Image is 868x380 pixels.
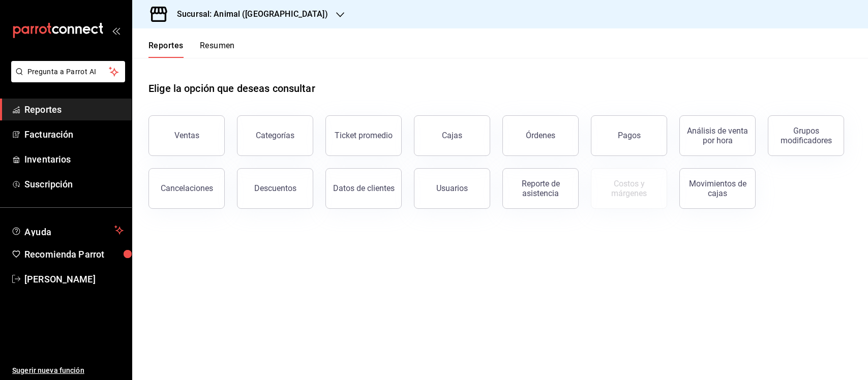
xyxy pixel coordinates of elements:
[333,183,395,193] div: Datos de clientes
[618,131,641,140] div: Pagos
[148,41,235,58] div: navigation tabs
[11,61,125,82] button: Pregunta a Parrot AI
[414,115,490,156] a: Cajas
[237,115,313,156] button: Categorías
[24,128,124,141] span: Facturación
[174,131,199,140] div: Ventas
[24,247,124,261] span: Recomienda Parrot
[325,115,402,156] button: Ticket promedio
[526,131,555,140] div: Órdenes
[254,183,296,193] div: Descuentos
[200,41,235,58] button: Resumen
[148,168,225,209] button: Cancelaciones
[169,8,328,20] h3: Sucursal: Animal ([GEOGRAPHIC_DATA])
[679,115,756,156] button: Análisis de venta por hora
[597,179,661,198] div: Costos y márgenes
[502,168,579,209] button: Reporte de asistencia
[335,131,393,140] div: Ticket promedio
[679,168,756,209] button: Movimientos de cajas
[27,67,109,77] span: Pregunta a Parrot AI
[7,74,125,84] a: Pregunta a Parrot AI
[12,365,124,376] span: Sugerir nueva función
[237,168,313,209] button: Descuentos
[24,152,124,166] span: Inventarios
[442,130,463,142] div: Cajas
[509,179,572,198] div: Reporte de asistencia
[148,81,315,96] h1: Elige la opción que deseas consultar
[256,131,294,140] div: Categorías
[768,115,844,156] button: Grupos modificadores
[502,115,579,156] button: Órdenes
[436,183,468,193] div: Usuarios
[774,126,837,145] div: Grupos modificadores
[686,179,749,198] div: Movimientos de cajas
[148,115,225,156] button: Ventas
[591,115,667,156] button: Pagos
[24,177,124,191] span: Suscripción
[325,168,402,209] button: Datos de clientes
[414,168,490,209] button: Usuarios
[24,272,124,286] span: [PERSON_NAME]
[24,224,110,236] span: Ayuda
[148,41,184,58] button: Reportes
[591,168,667,209] button: Contrata inventarios para ver este reporte
[24,103,124,116] span: Reportes
[161,183,213,193] div: Cancelaciones
[686,126,749,145] div: Análisis de venta por hora
[112,26,120,35] button: open_drawer_menu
